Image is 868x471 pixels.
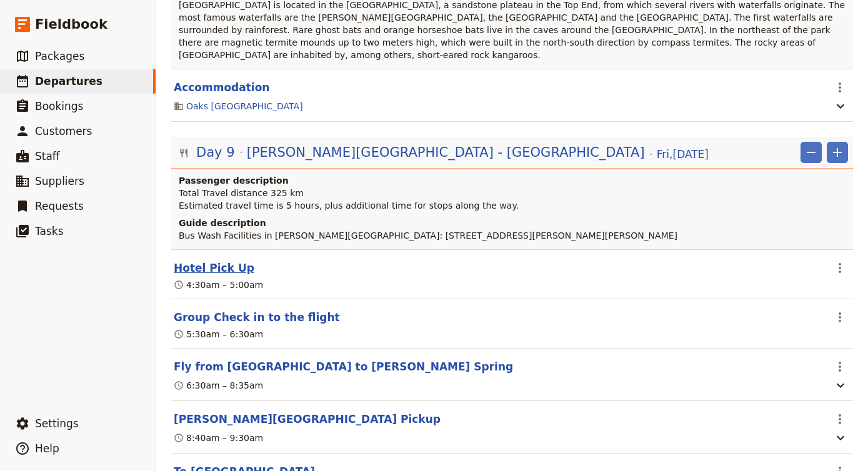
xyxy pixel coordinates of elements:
span: Requests [35,200,84,212]
span: Packages [35,50,84,62]
a: Oaks [GEOGRAPHIC_DATA] [186,100,303,112]
button: Remove [801,142,822,163]
span: Fri , [DATE] [657,147,709,162]
span: Customers [35,125,92,137]
button: Edit this itinerary item [174,359,513,374]
button: Edit this itinerary item [174,310,340,325]
h4: Guide description [179,217,848,229]
span: Settings [35,417,79,430]
span: Fieldbook [35,15,107,34]
span: Total Travel distance 325 km Estimated travel time is 5 hours, plus additional time for stops alo... [179,188,519,211]
span: Bookings [35,100,83,112]
span: Help [35,442,59,455]
h4: Passenger description [179,174,848,187]
button: Edit this itinerary item [174,412,441,427]
span: Bus Wash Facilities in [PERSON_NAME][GEOGRAPHIC_DATA]: [STREET_ADDRESS][PERSON_NAME][PERSON_NAME] [179,231,677,240]
span: Departures [35,75,102,87]
button: Edit this itinerary item [174,260,254,275]
div: 5:30am – 6:30am [174,328,263,340]
button: Actions [829,307,851,328]
span: [PERSON_NAME][GEOGRAPHIC_DATA] - [GEOGRAPHIC_DATA] [247,143,645,162]
button: Actions [829,77,851,98]
div: 6:30am – 8:35am [174,379,263,392]
button: Actions [829,257,851,279]
button: Edit this itinerary item [174,80,269,95]
button: Actions [829,409,851,430]
button: Add [827,142,848,163]
button: Edit day information [179,143,709,162]
button: Actions [829,356,851,377]
span: Day 9 [196,143,235,162]
span: Tasks [35,225,64,237]
div: 8:40am – 9:30am [174,432,263,444]
span: Suppliers [35,175,84,187]
div: 4:30am – 5:00am [174,279,263,291]
span: Staff [35,150,60,162]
